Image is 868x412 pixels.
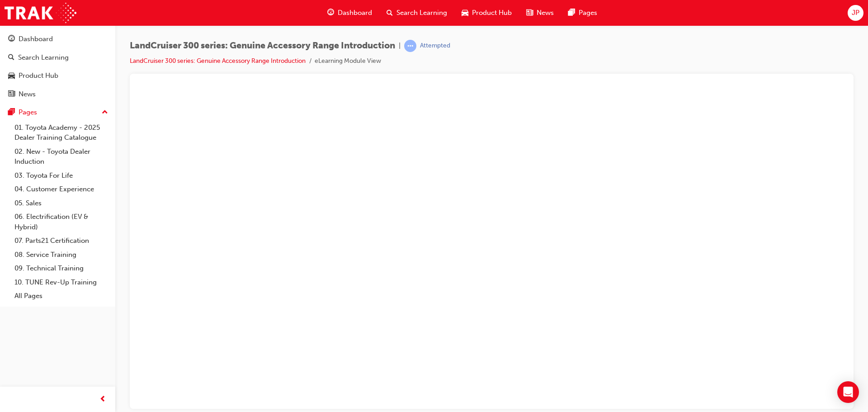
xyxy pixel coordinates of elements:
[130,41,395,51] span: LandCruiser 300 series: Genuine Accessory Range Introduction
[11,248,112,262] a: 08. Service Training
[338,8,372,18] span: Dashboard
[4,31,112,47] a: Dashboard
[19,71,58,81] div: Product Hub
[4,104,112,121] button: Pages
[315,56,381,66] li: eLearning Module View
[4,29,112,104] button: DashboardSearch LearningProduct HubNews
[568,7,575,19] span: pages-icon
[519,4,561,22] a: news-iconNews
[130,57,306,65] a: LandCruiser 300 series: Genuine Accessory Range Introduction
[4,49,112,66] a: Search Learning
[404,40,416,52] span: learningRecordVerb_ATTEMPT-icon
[19,107,37,118] div: Pages
[11,196,112,210] a: 05. Sales
[399,41,401,51] span: |
[852,8,859,18] span: JP
[11,145,112,169] a: 02. New - Toyota Dealer Induction
[19,34,53,44] div: Dashboard
[99,394,106,405] span: prev-icon
[472,8,512,18] span: Product Hub
[11,275,112,289] a: 10. TUNE Rev-Up Training
[454,4,519,22] a: car-iconProduct Hub
[579,8,597,18] span: Pages
[18,52,69,63] div: Search Learning
[4,86,112,103] a: News
[837,381,859,403] div: Open Intercom Messenger
[11,121,112,145] a: 01. Toyota Academy - 2025 Dealer Training Catalogue
[848,5,863,21] button: JP
[4,67,112,84] a: Product Hub
[11,182,112,196] a: 04. Customer Experience
[8,90,15,99] span: news-icon
[11,289,112,303] a: All Pages
[462,7,468,19] span: car-icon
[8,54,14,62] span: search-icon
[387,7,393,19] span: search-icon
[11,210,112,234] a: 06. Electrification (EV & Hybrid)
[5,3,76,23] img: Trak
[537,8,554,18] span: News
[11,169,112,183] a: 03. Toyota For Life
[11,234,112,248] a: 07. Parts21 Certification
[19,89,36,99] div: News
[102,107,108,118] span: up-icon
[8,35,15,43] span: guage-icon
[526,7,533,19] span: news-icon
[327,7,334,19] span: guage-icon
[379,4,454,22] a: search-iconSearch Learning
[320,4,379,22] a: guage-iconDashboard
[8,72,15,80] span: car-icon
[11,261,112,275] a: 09. Technical Training
[420,42,450,50] div: Attempted
[396,8,447,18] span: Search Learning
[8,109,15,117] span: pages-icon
[561,4,604,22] a: pages-iconPages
